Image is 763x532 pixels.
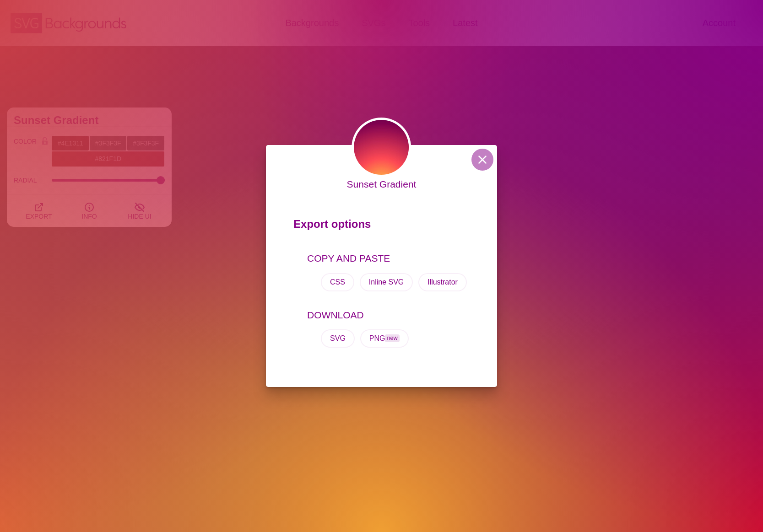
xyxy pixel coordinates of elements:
[307,308,470,322] p: DOWNLOAD
[418,273,467,291] button: Illustrator
[321,329,355,348] button: SVG
[347,177,417,192] p: Sunset Gradient
[307,251,470,266] p: COPY AND PASTE
[360,329,409,348] button: PNGnew
[321,273,354,291] button: CSS
[352,118,411,177] img: glowing yellow warming the purple vector sky
[360,273,413,291] button: Inline SVG
[385,334,399,342] span: new
[293,214,470,239] p: Export options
